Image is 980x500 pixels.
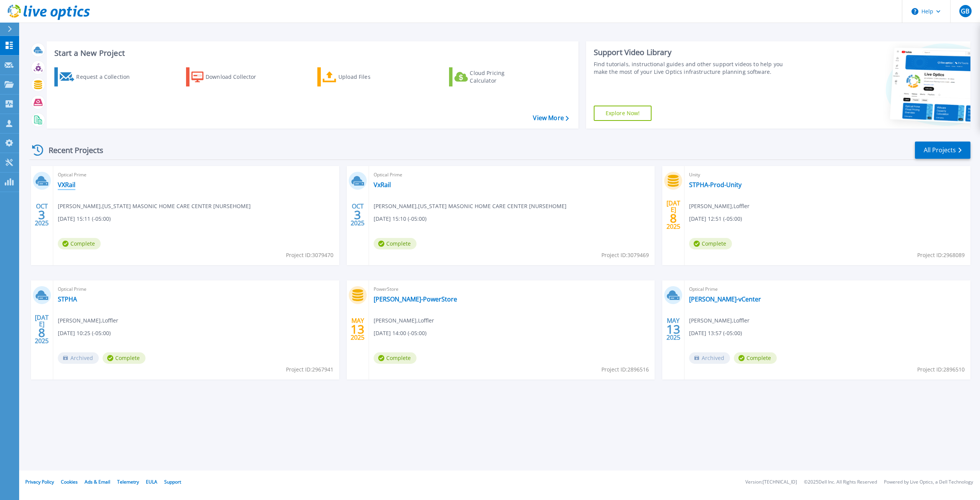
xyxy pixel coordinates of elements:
[117,479,139,485] a: Telemetry
[374,352,416,364] span: Complete
[58,285,335,293] span: Optical Prime
[374,171,650,179] span: Optical Prime
[374,329,426,337] span: [DATE] 14:00 (-05:00)
[449,67,534,86] a: Cloud Pricing Calculator
[917,365,965,374] span: Project ID: 2896510
[351,326,364,332] span: 13
[25,479,54,485] a: Privacy Policy
[58,329,111,337] span: [DATE] 10:25 (-05:00)
[58,181,75,189] a: VXRail
[34,201,49,229] div: OCT 2025
[666,315,681,343] div: MAY 2025
[338,69,400,85] div: Upload Files
[76,69,137,85] div: Request a Collection
[374,215,426,223] span: [DATE] 15:10 (-05:00)
[745,480,797,485] li: Version: [TECHNICAL_ID]
[689,181,742,189] a: STPHA-Prod-Unity
[34,315,49,343] div: [DATE] 2025
[374,181,391,189] a: VxRail
[689,316,750,325] span: [PERSON_NAME] , Loffler
[354,212,361,218] span: 3
[58,238,101,249] span: Complete
[350,315,365,343] div: MAY 2025
[689,202,750,210] span: [PERSON_NAME] , Loffler
[594,47,792,57] div: Support Video Library
[286,365,333,374] span: Project ID: 2967941
[146,479,157,485] a: EULA
[689,238,732,249] span: Complete
[374,202,567,210] span: [PERSON_NAME] , [US_STATE] MASONIC HOME CARE CENTER [NURSEHOME]
[689,352,730,364] span: Archived
[58,352,99,364] span: Archived
[689,215,742,223] span: [DATE] 12:51 (-05:00)
[594,106,652,121] a: Explore Now!
[915,142,970,159] a: All Projects
[689,285,966,293] span: Optical Prime
[601,365,649,374] span: Project ID: 2896516
[689,171,966,179] span: Unity
[164,479,181,485] a: Support
[374,285,650,293] span: PowerStore
[186,67,271,86] a: Download Collector
[58,171,335,179] span: Optical Prime
[374,295,457,303] a: [PERSON_NAME]-PowerStore
[670,215,677,221] span: 8
[533,114,568,122] a: View More
[689,295,761,303] a: [PERSON_NAME]-vCenter
[38,212,45,218] span: 3
[286,251,333,259] span: Project ID: 3079470
[58,295,77,303] a: STPHA
[206,69,267,85] div: Download Collector
[103,352,145,364] span: Complete
[594,60,792,76] div: Find tutorials, instructional guides and other support videos to help you make the most of your L...
[689,329,742,337] span: [DATE] 13:57 (-05:00)
[884,480,973,485] li: Powered by Live Optics, a Dell Technology
[470,69,531,85] div: Cloud Pricing Calculator
[54,67,140,86] a: Request a Collection
[85,479,110,485] a: Ads & Email
[374,238,416,249] span: Complete
[38,329,45,336] span: 8
[961,8,969,14] span: GB
[29,141,114,160] div: Recent Projects
[601,251,649,259] span: Project ID: 3079469
[666,326,680,332] span: 13
[61,479,78,485] a: Cookies
[58,316,118,325] span: [PERSON_NAME] , Loffler
[58,215,111,223] span: [DATE] 15:11 (-05:00)
[804,480,877,485] li: © 2025 Dell Inc. All Rights Reserved
[734,352,777,364] span: Complete
[917,251,965,259] span: Project ID: 2968089
[58,202,251,210] span: [PERSON_NAME] , [US_STATE] MASONIC HOME CARE CENTER [NURSEHOME]
[374,316,434,325] span: [PERSON_NAME] , Loffler
[317,67,403,86] a: Upload Files
[350,201,365,229] div: OCT 2025
[54,49,568,57] h3: Start a New Project
[666,201,681,229] div: [DATE] 2025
